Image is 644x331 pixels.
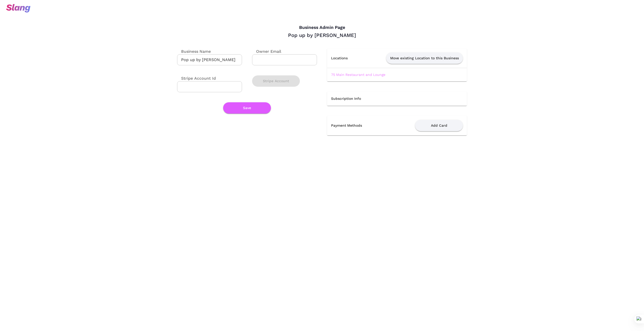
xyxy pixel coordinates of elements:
button: Save [223,102,271,114]
label: Business Name [177,49,211,54]
img: svg+xml;base64,PHN2ZyB3aWR0aD0iOTciIGhlaWdodD0iMzQiIHZpZXdCb3g9IjAgMCA5NyAzNCIgZmlsbD0ibm9uZSIgeG... [6,4,30,13]
a: 75 Main Restaurant and Lounge [331,73,385,77]
label: Owner Email [252,49,281,54]
a: Add Card [415,123,463,127]
button: Add Card [415,120,463,131]
button: Move existing Location to this Business [386,53,463,64]
div: Pop up by [PERSON_NAME] [177,32,467,38]
label: Stripe Account Id [177,75,216,81]
th: Payment Methods [327,116,385,135]
h4: Business Admin Page [177,25,467,30]
th: Subscription Info [327,91,467,106]
a: Stripe Account [252,79,300,82]
th: Locations [327,49,358,68]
